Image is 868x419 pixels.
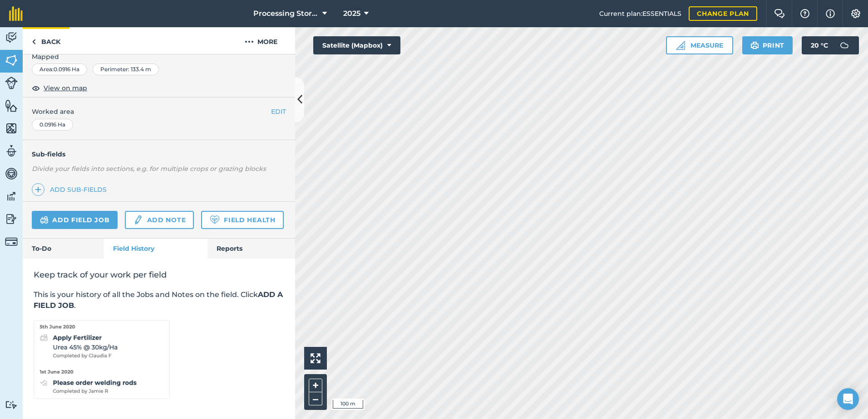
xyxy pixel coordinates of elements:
[5,122,18,135] img: svg+xml;base64,PHN2ZyB4bWxucz0iaHR0cDovL3d3dy53My5vcmcvMjAwMC9zdmciIHdpZHRoPSI1NiIgaGVpZ2h0PSI2MC...
[32,107,286,117] span: Worked area
[32,183,110,196] a: Add sub-fields
[5,167,18,180] img: svg+xml;base64,PD94bWwgdmVyc2lvbj0iMS4wIiBlbmNvZGluZz0idXRmLTgiPz4KPCEtLSBHZW5lcmF0b3I6IEFkb2JlIE...
[5,212,18,226] img: svg+xml;base64,PD94bWwgdmVyc2lvbj0iMS4wIiBlbmNvZGluZz0idXRmLTgiPz4KPCEtLSBHZW5lcmF0b3I6IEFkb2JlIE...
[93,63,159,75] div: Perimeter : 133.4 m
[666,36,733,54] button: Measure
[599,9,681,19] span: Current plan : ESSENTIALS
[5,54,18,67] img: svg+xml;base64,PHN2ZyB4bWxucz0iaHR0cDovL3d3dy53My5vcmcvMjAwMC9zdmciIHdpZHRoPSI1NiIgaGVpZ2h0PSI2MC...
[32,165,266,173] em: Divide your fields into sections, e.g. for multiple crops or grazing blocks
[32,83,87,93] button: View on map
[23,239,104,258] a: To-Do
[5,99,18,112] img: svg+xml;base64,PHN2ZyB4bWxucz0iaHR0cDovL3d3dy53My5vcmcvMjAwMC9zdmciIHdpZHRoPSI1NiIgaGVpZ2h0PSI2MC...
[32,211,118,229] a: Add field job
[5,190,18,203] img: svg+xml;base64,PD94bWwgdmVyc2lvbj0iMS4wIiBlbmNvZGluZz0idXRmLTgiPz4KPCEtLSBHZW5lcmF0b3I6IEFkb2JlIE...
[245,36,254,47] img: svg+xml;base64,PHN2ZyB4bWxucz0iaHR0cDovL3d3dy53My5vcmcvMjAwMC9zdmciIHdpZHRoPSIyMCIgaGVpZ2h0PSIyNC...
[104,239,207,258] a: Field History
[5,400,18,409] img: svg+xml;base64,PD94bWwgdmVyc2lvbj0iMS4wIiBlbmNvZGluZz0idXRmLTgiPz4KPCEtLSBHZW5lcmF0b3I6IEFkb2JlIE...
[271,107,286,117] button: EDIT
[811,36,828,54] span: 20 ° C
[313,36,400,54] button: Satellite (Mapbox)
[34,289,284,311] p: This is your history of all the Jobs and Notes on the field. Click .
[676,41,685,50] img: Ruler icon
[850,9,861,18] img: A cog icon
[5,77,18,89] img: svg+xml;base64,PD94bWwgdmVyc2lvbj0iMS4wIiBlbmNvZGluZz0idXRmLTgiPz4KPCEtLSBHZW5lcmF0b3I6IEFkb2JlIE...
[32,63,87,75] div: Area : 0.0916 Ha
[835,36,853,54] img: svg+xml;base64,PD94bWwgdmVyc2lvbj0iMS4wIiBlbmNvZGluZz0idXRmLTgiPz4KPCEtLSBHZW5lcmF0b3I6IEFkb2JlIE...
[201,211,283,229] a: Field Health
[343,8,360,19] span: 2025
[5,31,18,44] img: svg+xml;base64,PD94bWwgdmVyc2lvbj0iMS4wIiBlbmNvZGluZz0idXRmLTgiPz4KPCEtLSBHZW5lcmF0b3I6IEFkb2JlIE...
[23,52,295,62] span: Mapped
[44,83,87,93] span: View on map
[40,214,49,225] img: svg+xml;base64,PD94bWwgdmVyc2lvbj0iMS4wIiBlbmNvZGluZz0idXRmLTgiPz4KPCEtLSBHZW5lcmF0b3I6IEFkb2JlIE...
[34,290,283,310] strong: ADD A FIELD JOB
[689,6,757,21] a: Change plan
[133,214,143,225] img: svg+xml;base64,PD94bWwgdmVyc2lvbj0iMS4wIiBlbmNvZGluZz0idXRmLTgiPz4KPCEtLSBHZW5lcmF0b3I6IEFkb2JlIE...
[5,235,18,248] img: svg+xml;base64,PD94bWwgdmVyc2lvbj0iMS4wIiBlbmNvZGluZz0idXRmLTgiPz4KPCEtLSBHZW5lcmF0b3I6IEFkb2JlIE...
[207,239,295,258] a: Reports
[23,149,295,159] h4: Sub-fields
[5,144,18,158] img: svg+xml;base64,PD94bWwgdmVyc2lvbj0iMS4wIiBlbmNvZGluZz0idXRmLTgiPz4KPCEtLSBHZW5lcmF0b3I6IEFkb2JlIE...
[35,184,41,195] img: svg+xml;base64,PHN2ZyB4bWxucz0iaHR0cDovL3d3dy53My5vcmcvMjAwMC9zdmciIHdpZHRoPSIxNCIgaGVpZ2h0PSIyNC...
[826,8,835,19] img: svg+xml;base64,PHN2ZyB4bWxucz0iaHR0cDovL3d3dy53My5vcmcvMjAwMC9zdmciIHdpZHRoPSIxNyIgaGVpZ2h0PSIxNy...
[9,6,23,21] img: fieldmargin Logo
[253,8,319,19] span: Processing Stores
[125,211,194,229] a: Add note
[774,9,785,18] img: Two speech bubbles overlapping with the left bubble in the forefront
[311,353,321,363] img: Four arrows, one pointing top left, one top right, one bottom right and the last bottom left
[309,392,322,405] button: –
[309,379,322,392] button: +
[32,36,36,47] img: svg+xml;base64,PHN2ZyB4bWxucz0iaHR0cDovL3d3dy53My5vcmcvMjAwMC9zdmciIHdpZHRoPSI5IiBoZWlnaHQ9IjI0Ii...
[23,27,69,54] a: Back
[32,83,40,93] img: svg+xml;base64,PHN2ZyB4bWxucz0iaHR0cDovL3d3dy53My5vcmcvMjAwMC9zdmciIHdpZHRoPSIxOCIgaGVpZ2h0PSIyNC...
[742,36,793,54] button: Print
[799,9,810,18] img: A question mark icon
[837,388,859,410] div: Open Intercom Messenger
[34,269,284,280] h2: Keep track of your work per field
[32,119,73,131] div: 0.0916 Ha
[227,27,295,54] button: More
[802,36,859,54] button: 20 °C
[750,40,759,51] img: svg+xml;base64,PHN2ZyB4bWxucz0iaHR0cDovL3d3dy53My5vcmcvMjAwMC9zdmciIHdpZHRoPSIxOSIgaGVpZ2h0PSIyNC...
